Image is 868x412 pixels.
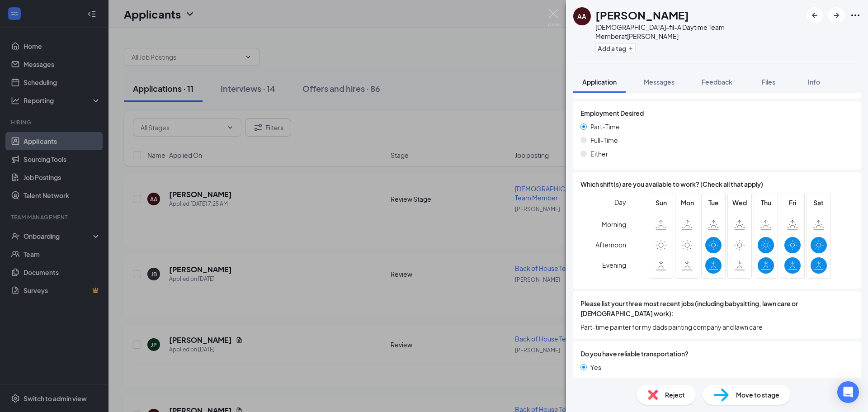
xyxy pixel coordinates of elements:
svg: Plus [628,46,633,51]
span: Fri [784,198,801,208]
span: Part-time painter for my dads painting company and lawn care [580,322,854,332]
span: Wed [731,198,748,208]
span: Yes [590,362,601,372]
span: Sat [811,198,827,208]
span: Move to stage [736,390,779,400]
span: Sun [653,198,669,208]
span: Messages [644,78,675,86]
svg: ArrowRight [831,10,842,21]
span: Employment Desired [580,108,644,118]
button: ArrowLeftNew [807,7,823,24]
span: No [590,376,599,386]
span: Day [614,197,626,207]
div: Open Intercom Messenger [837,381,859,403]
button: ArrowRight [828,7,844,24]
svg: Ellipses [850,10,861,21]
span: Thu [758,198,774,208]
h1: [PERSON_NAME] [595,7,689,23]
div: [DEMOGRAPHIC_DATA]-fil-A Daytime Team Member at [PERSON_NAME] [595,23,802,41]
span: Either [590,149,608,159]
div: AA [577,12,586,21]
span: Afternoon [595,237,626,253]
span: Evening [602,257,626,273]
span: Morning [602,216,626,232]
span: Part-Time [590,122,620,132]
span: Tue [705,198,722,208]
span: Files [762,78,775,86]
span: Do you have reliable transportation? [580,349,689,359]
span: Which shift(s) are you available to work? (Check all that apply) [580,179,763,189]
button: PlusAdd a tag [595,43,636,53]
svg: ArrowLeftNew [809,10,820,21]
span: Mon [679,198,695,208]
span: Reject [665,390,685,400]
span: Application [582,78,617,86]
span: Info [808,78,820,86]
span: Full-Time [590,135,618,145]
span: Feedback [702,78,732,86]
span: Please list your three most recent jobs (including babysitting, lawn care or [DEMOGRAPHIC_DATA] w... [580,298,854,318]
